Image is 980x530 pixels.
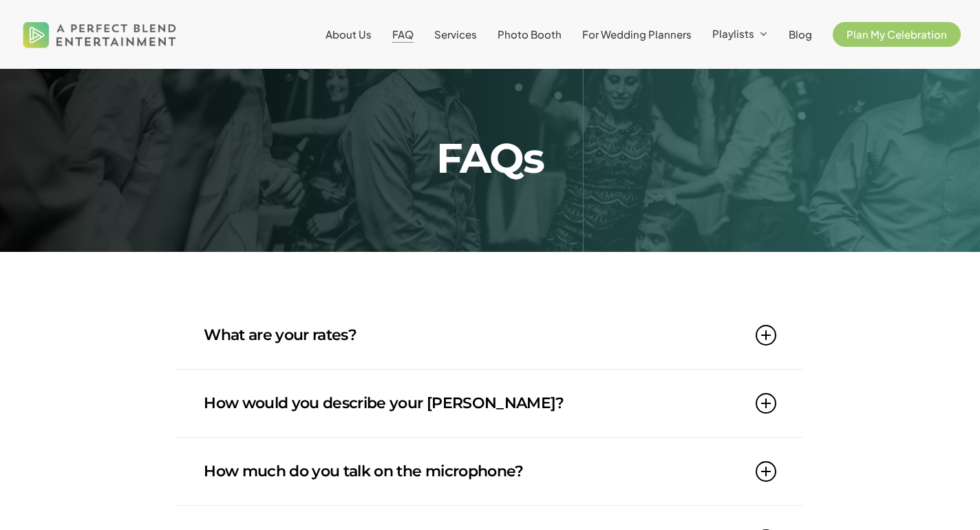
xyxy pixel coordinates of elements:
[204,370,776,437] a: How would you describe your [PERSON_NAME]?
[712,27,754,40] span: Playlists
[434,28,477,41] span: Services
[498,28,562,41] span: Photo Booth
[789,28,812,41] span: Blog
[789,29,812,40] a: Blog
[846,28,947,41] span: Plan My Celebration
[392,28,414,41] span: FAQ
[197,138,784,179] h2: FAQs
[582,28,692,41] span: For Wedding Planners
[204,438,776,505] a: How much do you talk on the microphone?
[326,28,372,41] span: About Us
[498,29,562,40] a: Photo Booth
[392,29,414,40] a: FAQ
[833,29,961,40] a: Plan My Celebration
[712,28,768,41] a: Playlists
[326,29,372,40] a: About Us
[582,29,692,40] a: For Wedding Planners
[204,301,776,369] a: What are your rates?
[19,10,180,59] img: A Perfect Blend Entertainment
[434,29,477,40] a: Services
